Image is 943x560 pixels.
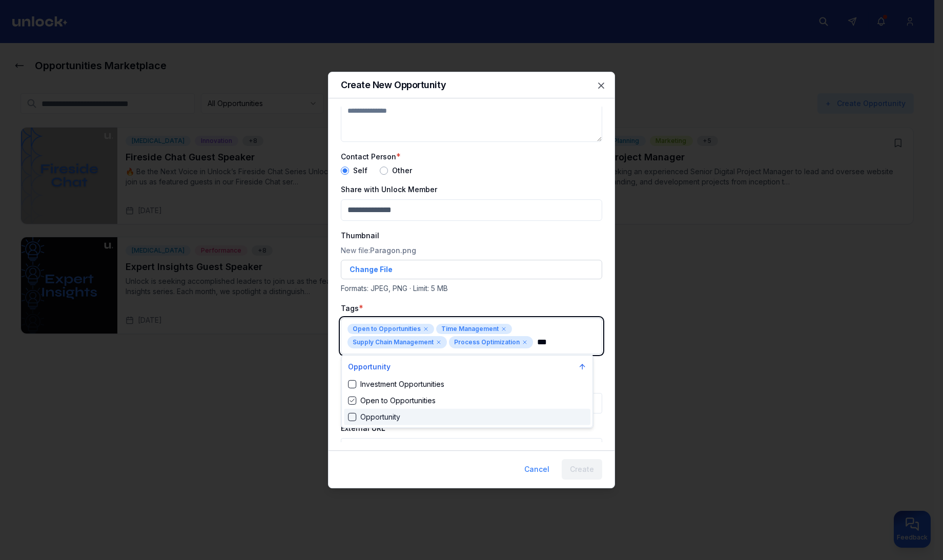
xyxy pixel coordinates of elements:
[341,355,593,428] div: Suggestions
[348,396,436,406] div: Open to Opportunities
[344,358,590,376] button: Opportunity
[348,412,400,422] div: Opportunity
[348,362,391,372] p: Opportunity
[348,379,444,389] div: Investment Opportunities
